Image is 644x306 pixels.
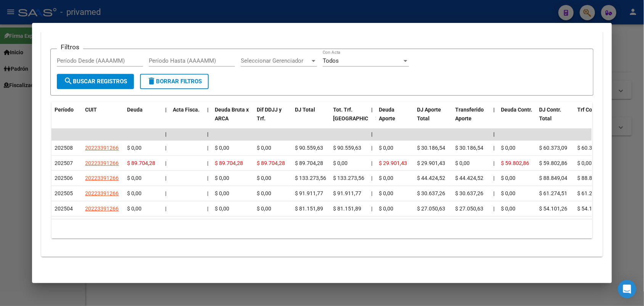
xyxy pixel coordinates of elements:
[417,160,445,166] span: $ 29.901,43
[379,160,407,166] span: $ 29.901,43
[414,102,452,135] datatable-header-cell: DJ Aporte Total
[127,206,142,212] span: $ 0,00
[417,145,445,151] span: $ 30.186,54
[165,190,166,196] span: |
[127,160,155,166] span: $ 89.704,28
[333,160,348,166] span: $ 0,00
[417,206,445,212] span: $ 27.050,63
[368,102,376,135] datatable-header-cell: |
[455,107,484,121] span: Transferido Aporte
[257,175,271,181] span: $ 0,00
[295,175,326,181] span: $ 133.273,56
[64,76,73,86] mat-icon: search
[257,190,271,196] span: $ 0,00
[215,190,229,196] span: $ 0,00
[85,107,97,113] span: CUIT
[257,160,285,166] span: $ 89.704,28
[241,57,310,64] span: Seleccionar Gerenciador
[215,145,229,151] span: $ 0,00
[333,206,361,212] span: $ 81.151,89
[323,57,339,64] span: Todos
[147,78,202,85] span: Borrar Filtros
[55,145,73,151] span: 202508
[64,78,127,85] span: Buscar Registros
[55,190,73,196] span: 202505
[52,102,82,135] datatable-header-cell: Período
[212,102,254,135] datatable-header-cell: Deuda Bruta x ARCA
[85,160,119,166] span: 20223391266
[215,175,229,181] span: $ 0,00
[417,175,445,181] span: $ 44.424,52
[498,102,536,135] datatable-header-cell: Deuda Contr.
[379,145,393,151] span: $ 0,00
[455,190,483,196] span: $ 30.637,26
[577,160,592,166] span: $ 0,00
[292,102,330,135] datatable-header-cell: DJ Total
[493,107,495,113] span: |
[165,131,167,137] span: |
[333,107,385,121] span: Tot. Trf. [GEOGRAPHIC_DATA]
[379,175,393,181] span: $ 0,00
[371,206,372,212] span: |
[165,107,167,113] span: |
[455,206,483,212] span: $ 27.050,63
[295,190,323,196] span: $ 91.911,77
[379,107,395,121] span: Deuda Aporte
[577,190,605,196] span: $ 61.274,51
[215,160,243,166] span: $ 89.704,28
[127,190,142,196] span: $ 0,00
[330,102,368,135] datatable-header-cell: Tot. Trf. Bruto
[333,190,361,196] span: $ 91.911,77
[127,145,142,151] span: $ 0,00
[490,102,498,135] datatable-header-cell: |
[55,206,73,212] span: 202504
[147,76,156,86] mat-icon: delete
[215,107,249,121] span: Deuda Bruta x ARCA
[493,160,494,166] span: |
[165,145,166,151] span: |
[539,107,561,121] span: DJ Contr. Total
[173,107,200,113] span: Acta Fisca.
[85,145,119,151] span: 20223391266
[539,160,567,166] span: $ 59.802,86
[124,102,162,135] datatable-header-cell: Deuda
[371,131,373,137] span: |
[207,190,208,196] span: |
[379,190,393,196] span: $ 0,00
[170,102,204,135] datatable-header-cell: Acta Fisca.
[618,280,636,298] div: Open Intercom Messenger
[207,145,208,151] span: |
[55,160,73,166] span: 202507
[501,107,532,113] span: Deuda Contr.
[501,190,515,196] span: $ 0,00
[501,160,529,166] span: $ 59.802,86
[295,206,323,212] span: $ 81.151,89
[207,160,208,166] span: |
[371,175,372,181] span: |
[140,74,209,89] button: Borrar Filtros
[577,206,605,212] span: $ 54.101,26
[57,74,134,89] button: Buscar Registros
[539,145,567,151] span: $ 60.373,09
[493,206,494,212] span: |
[493,190,494,196] span: |
[455,145,483,151] span: $ 30.186,54
[295,107,315,113] span: DJ Total
[257,145,271,151] span: $ 0,00
[295,145,323,151] span: $ 90.559,63
[417,107,441,121] span: DJ Aporte Total
[127,107,143,113] span: Deuda
[165,206,166,212] span: |
[333,145,361,151] span: $ 90.559,63
[204,102,212,135] datatable-header-cell: |
[295,160,323,166] span: $ 89.704,28
[536,102,574,135] datatable-header-cell: DJ Contr. Total
[215,206,229,212] span: $ 0,00
[452,102,490,135] datatable-header-cell: Transferido Aporte
[539,175,567,181] span: $ 88.849,04
[162,102,170,135] datatable-header-cell: |
[207,206,208,212] span: |
[371,145,372,151] span: |
[85,190,119,196] span: 20223391266
[379,206,393,212] span: $ 0,00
